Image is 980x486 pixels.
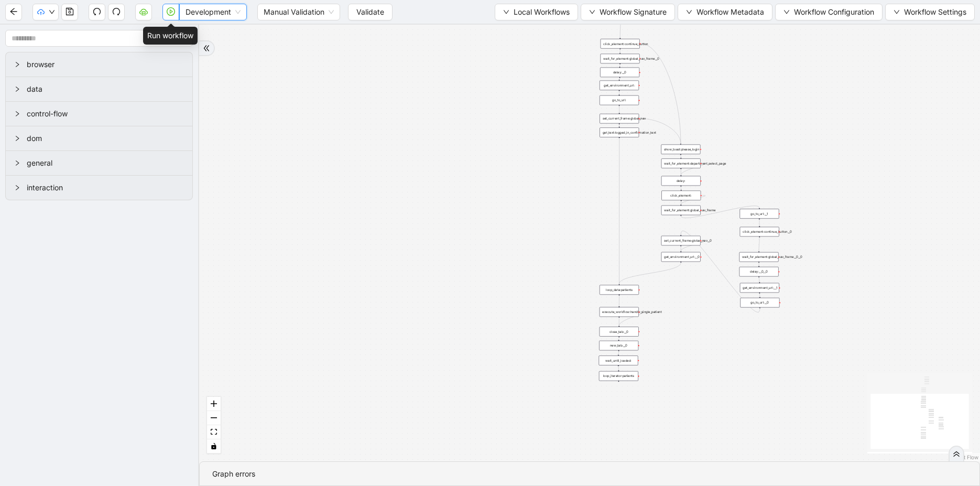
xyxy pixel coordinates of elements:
div: set_current_frame:global_nav__0 [661,236,701,246]
div: wait_for_element:global_nav_frame__0__0 [739,252,779,262]
button: downLocal Workflows [495,4,578,20]
span: undo [93,7,101,16]
div: data [6,77,192,101]
div: delay:__0 [600,68,639,78]
div: get_environment_url:__0 [661,252,701,262]
g: Edge from close_tab:__0 to new_tab:__0 [619,337,619,339]
div: control-flow [6,102,192,126]
span: browser [27,59,184,70]
div: set_current_frame:global_nav [600,114,639,124]
button: fit view [207,425,221,439]
div: loop_iterator:patientsplus-circle [599,371,638,381]
div: click_element:continue_button [601,39,640,49]
div: delay: [661,176,701,186]
span: down [589,9,595,15]
button: downWorkflow Metadata [678,4,772,20]
div: interaction [6,176,192,200]
button: save [61,4,78,20]
div: new_tab:__0 [599,341,638,351]
div: click_element: [661,191,701,201]
button: toggle interactivity [207,439,221,453]
div: loop_data:patients [600,285,639,295]
span: Workflow Signature [600,6,667,18]
span: down [894,9,900,15]
button: zoom in [207,397,221,411]
span: Development [186,4,241,20]
span: control-flow [27,108,184,120]
div: browser [6,52,192,77]
div: delay:__0__0 [739,267,779,277]
div: go_to_url:__0 [740,298,779,308]
span: double-right [953,450,960,458]
span: general [27,157,184,169]
span: Workflow Configuration [794,6,874,18]
span: Local Workflows [514,6,570,18]
div: click_element:continue_button__0 [740,227,779,237]
g: Edge from get_environment_url:__0 to loop_data:patients [619,263,681,284]
g: Edge from delay:__0 to get_environment_url: [619,78,620,80]
button: arrow-left [5,4,22,20]
g: Edge from click_element: to wait_for_element:global_nav_frame [681,196,705,204]
div: wait_until_loaded: [599,355,638,365]
g: Edge from delay:__0__0 to get_environment_url:__1 [759,277,759,282]
span: right [14,185,20,191]
div: go_to_url: [600,95,639,105]
div: get_environment_url:__1 [740,283,779,293]
button: cloud-uploaddown [32,4,59,20]
span: Workflow Metadata [696,6,764,18]
g: Edge from get_environment_url:__1 to go_to_url:__0 [759,294,760,297]
g: Edge from new_tab:__0 to wait_until_loaded: [618,351,619,354]
div: get_environment_url: [600,81,639,91]
div: close_tab:__0 [600,327,639,337]
span: right [14,135,20,142]
div: wait_for_element:department_select_page [661,158,701,168]
span: arrow-left [9,7,18,16]
g: Edge from execute_workflow:handle_single_patient to close_tab:__0 [619,312,643,326]
div: wait_for_element:global_nav_frame [661,206,701,215]
button: downWorkflow Signature [581,4,675,20]
span: interaction [27,182,184,193]
span: Validate [356,6,384,18]
button: zoom out [207,411,221,425]
span: Manual Validation [264,4,334,20]
button: play-circle [162,4,179,20]
span: play-circle [167,7,175,16]
span: Workflow Settings [904,6,966,18]
div: show_toast:please_login [661,145,700,155]
span: plus-circle [615,385,622,392]
button: downWorkflow Settings [885,4,975,20]
span: down [783,9,790,15]
span: redo [112,7,121,16]
div: wait_for_element:global_nav_frame__0 [601,54,640,64]
span: down [503,9,509,15]
span: right [14,86,20,92]
g: Edge from wait_for_element:department_select_page to delay: [681,163,705,175]
span: dom [27,133,184,144]
div: get_text:logged_in_confirmation_text [600,127,639,137]
span: double-right [203,45,210,52]
div: general [6,151,192,175]
span: data [27,83,184,95]
span: right [14,111,20,117]
div: execute_workflow:handle_single_patient [600,307,639,317]
button: Validate [348,4,393,20]
div: Graph errors [212,468,967,480]
span: cloud-upload [37,8,45,16]
button: cloud-server [135,4,152,20]
a: React Flow attribution [951,454,978,460]
button: redo [108,4,125,20]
